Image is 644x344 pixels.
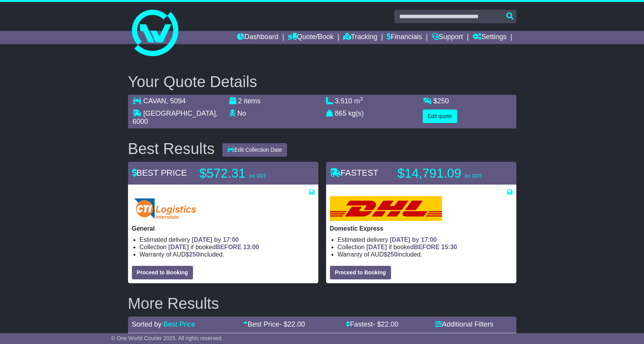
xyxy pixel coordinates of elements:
[287,320,305,328] span: 22.00
[354,97,363,105] span: m
[434,97,449,105] span: $
[330,266,391,279] button: Proceed to Booking
[414,244,440,250] span: BEFORE
[132,168,187,178] span: BEST PRICE
[243,320,305,328] a: Best Price- $22.00
[168,244,189,250] span: [DATE]
[390,236,437,243] span: [DATE] by 17:00
[222,143,287,157] button: Edit Collection Date
[186,251,200,258] span: $
[465,173,482,179] span: inc GST
[189,251,200,258] span: 250
[244,97,261,105] span: items
[140,236,314,243] li: Estimated delivery
[330,196,442,221] img: DHL: Domestic Express
[132,225,314,232] p: General
[192,236,239,243] span: [DATE] by 17:00
[348,110,364,117] span: kg(s)
[143,97,166,105] span: CAVAN
[216,244,242,250] span: BEFORE
[423,110,457,123] button: Edit quote
[237,110,246,117] span: No
[338,243,512,251] li: Collection
[164,320,195,328] a: Best Price
[200,166,296,181] p: $572.31
[128,295,516,312] h2: More Results
[143,110,216,117] span: [GEOGRAPHIC_DATA]
[435,320,494,328] a: Additional Filters
[338,236,512,243] li: Estimated delivery
[124,140,219,157] div: Best Results
[346,320,398,328] a: Fastest- $22.00
[398,166,494,181] p: $14,791.09
[237,31,278,44] a: Dashboard
[133,110,218,126] span: , 6000
[384,251,398,258] span: $
[166,97,186,105] span: , 5094
[279,320,305,328] span: - $
[140,251,314,258] li: Warranty of AUD included.
[381,320,398,328] span: 22.00
[335,97,352,105] span: 3.510
[330,168,379,178] span: FASTEST
[441,244,457,250] span: 15:30
[366,244,457,250] span: if booked
[473,31,507,44] a: Settings
[330,225,512,232] p: Domestic Express
[243,244,259,250] span: 13:00
[338,251,512,258] li: Warranty of AUD included.
[288,31,333,44] a: Quote/Book
[111,335,223,341] span: © One World Courier 2025. All rights reserved.
[387,251,398,258] span: 250
[168,244,259,250] span: if booked
[140,243,314,251] li: Collection
[128,73,516,90] h2: Your Quote Details
[366,244,387,250] span: [DATE]
[238,97,242,105] span: 2
[360,96,363,102] sup: 3
[335,110,347,117] span: 865
[132,196,199,221] img: CTI Logistics - Interstate: General
[132,266,193,279] button: Proceed to Booking
[432,31,463,44] a: Support
[249,173,266,179] span: inc GST
[132,320,162,328] span: Sorted by
[373,320,398,328] span: - $
[437,97,449,105] span: 250
[387,31,422,44] a: Financials
[343,31,377,44] a: Tracking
